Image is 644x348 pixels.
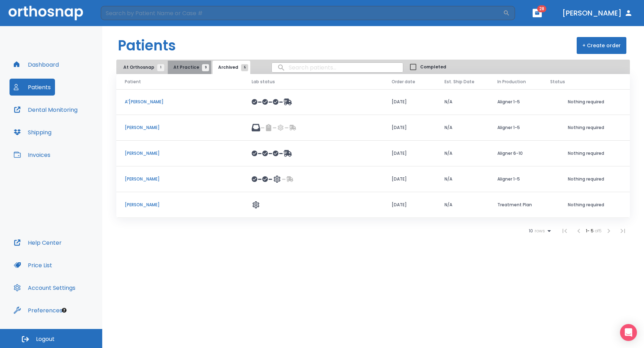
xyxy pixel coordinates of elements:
span: Patient [125,79,141,85]
div: tabs [118,61,252,74]
span: Logout [36,335,55,343]
td: Treatment Plan [489,192,542,218]
p: [PERSON_NAME] [125,124,235,131]
td: Aligner 1-5 [489,115,542,141]
h1: Patients [118,35,176,56]
p: Nothing required [550,202,621,208]
p: A'[PERSON_NAME] [125,99,235,105]
p: Nothing required [550,176,621,182]
span: Lab status [252,79,275,85]
p: Nothing required [550,150,621,157]
td: Aligner 6-10 [489,141,542,166]
td: [DATE] [383,166,436,192]
button: Invoices [10,146,55,163]
td: [DATE] [383,141,436,166]
span: 5 [241,64,248,71]
button: Help Center [10,234,66,251]
p: [PERSON_NAME] [125,176,235,182]
span: rows [533,228,545,233]
button: Price List [10,257,56,274]
td: N/A [436,166,489,192]
div: Open Intercom Messenger [620,324,637,341]
td: N/A [436,89,489,115]
td: Aligner 1-5 [489,166,542,192]
button: + Create order [577,37,626,54]
p: [PERSON_NAME] [125,150,235,157]
span: Est. Ship Date [444,79,474,85]
td: N/A [436,141,489,166]
td: [DATE] [383,115,436,141]
button: Preferences [10,302,67,319]
span: Archived [218,64,245,71]
span: 9 [202,64,209,71]
td: Aligner 1-5 [489,89,542,115]
td: N/A [436,115,489,141]
input: Search by Patient Name or Case # [101,6,503,20]
span: 10 [529,228,533,233]
div: Tooltip anchor [61,307,67,313]
button: Account Settings [10,279,80,296]
p: Nothing required [550,99,621,105]
span: Order date [392,79,415,85]
span: 1 - 5 [586,228,595,234]
button: Dashboard [10,56,63,73]
p: Nothing required [550,124,621,131]
span: Status [550,79,565,85]
span: Completed [420,64,446,70]
span: 28 [537,5,546,12]
span: of 5 [595,228,602,234]
button: Patients [10,79,55,96]
td: [DATE] [383,89,436,115]
img: Orthosnap [8,6,83,20]
input: search [272,61,403,74]
button: Dental Monitoring [10,101,82,118]
td: N/A [436,192,489,218]
p: [PERSON_NAME] [125,202,235,208]
span: At Practice [173,64,206,71]
button: Shipping [10,124,56,141]
span: In Production [497,79,526,85]
td: [DATE] [383,192,436,218]
span: At Orthosnap [123,64,161,71]
button: [PERSON_NAME] [559,7,636,19]
span: 1 [157,64,164,71]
